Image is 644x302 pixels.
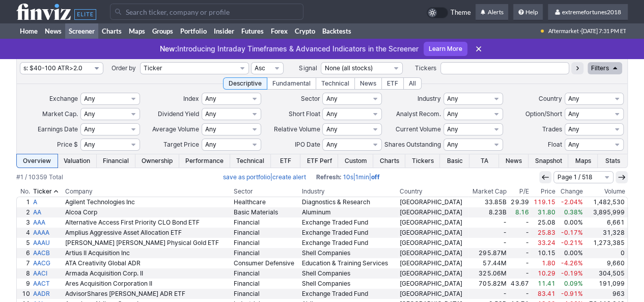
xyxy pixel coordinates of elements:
a: 1.80 [530,258,557,268]
a: extremefortunes2018 [548,4,628,20]
a: 325.06M [468,268,508,279]
a: [GEOGRAPHIC_DATA] [398,279,468,289]
span: Tickers [415,64,436,72]
span: Price $ [57,141,78,148]
span: 25.83 [538,229,555,236]
a: Alcoa Corp [64,207,232,217]
a: 29.39 [508,197,530,207]
a: Agilent Technologies Inc [64,197,232,207]
a: 2 [17,207,32,217]
a: Amplius Aggressive Asset Allocation ETF [64,228,232,238]
a: Artius II Acquisition Inc [64,248,232,258]
a: 8.16 [508,207,530,217]
a: Futures [238,23,267,39]
a: ETF Perf [300,154,338,168]
a: AAAA [32,228,64,238]
a: ETF [271,154,300,168]
a: Help [513,4,543,20]
a: Ares Acquisition Corporation II [64,279,232,289]
span: -4.26% [561,259,582,267]
a: Screener [65,23,98,39]
span: | [223,172,306,182]
a: - [468,228,508,238]
a: AADR [32,289,64,299]
a: Shell Companies [300,279,398,289]
span: Exchange [49,95,78,102]
a: Theme [427,7,470,18]
a: AAAU [32,238,64,248]
span: Index [183,95,199,102]
a: Maps [125,23,149,39]
a: AACT [32,279,64,289]
a: -0.17% [557,228,584,238]
span: Earnings Date [38,125,78,133]
a: - [508,268,530,279]
span: Target Price [163,141,199,148]
a: AACI [32,268,64,279]
a: 0.38% [557,207,584,217]
a: 10 [17,289,32,299]
th: Change [557,186,584,197]
span: | | [316,172,380,182]
a: Tickers [405,154,440,168]
a: - [508,289,530,299]
span: extremefortunes2018 [562,8,621,16]
a: Crypto [291,23,319,39]
a: 3,895,999 [584,207,627,217]
a: Backtests [319,23,355,39]
a: [GEOGRAPHIC_DATA] [398,228,468,238]
th: Sector [232,186,300,197]
a: AAA [32,217,64,228]
a: Technical [230,154,271,168]
a: 304,505 [584,268,627,279]
a: Exchange Traded Fund [300,238,398,248]
a: Stats [598,154,627,168]
a: 0 [584,248,627,258]
a: 25.08 [530,217,557,228]
a: Financial [232,248,300,258]
a: 295.87M [468,248,508,258]
th: P/E [508,186,530,197]
a: 705.82M [468,279,508,289]
span: Average Volume [152,125,199,133]
a: 9,660 [584,258,627,268]
span: [DATE] 7:31 PM ET [581,23,626,39]
a: [GEOGRAPHIC_DATA] [398,289,468,299]
a: Shell Companies [300,268,398,279]
div: News [354,77,382,90]
span: -0.19% [561,269,582,277]
a: - [468,238,508,248]
a: Charts [373,154,405,168]
span: New: [160,44,177,53]
a: AACG [32,258,64,268]
a: 5 [17,238,32,248]
th: Price [530,186,557,197]
span: 0.09% [564,280,582,287]
a: 1,482,530 [584,197,627,207]
span: Analyst Recom. [396,110,441,118]
a: - [468,289,508,299]
span: 31.80 [538,208,555,216]
p: Introducing Intraday Timeframes & Advanced Indicators in the Screener [160,44,418,54]
a: 1,273,385 [584,238,627,248]
span: Float [548,141,562,148]
span: Shares Outstanding [384,141,441,148]
a: Financial [97,154,135,168]
a: Financial [232,268,300,279]
a: Shell Companies [300,248,398,258]
a: 3 [17,217,32,228]
span: Option/Short [525,110,562,118]
a: Portfolio [177,23,210,39]
a: - [508,217,530,228]
a: [GEOGRAPHIC_DATA] [398,248,468,258]
a: Exchange Traded Fund [300,228,398,238]
div: All [403,77,422,90]
a: 9 [17,279,32,289]
span: Industry [417,95,441,102]
a: 11.41 [530,279,557,289]
a: 31,328 [584,228,627,238]
a: ATA Creativity Global ADR [64,258,232,268]
a: AdvisorShares [PERSON_NAME] ADR ETF [64,289,232,299]
a: - [508,228,530,238]
a: Performance [179,154,230,168]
